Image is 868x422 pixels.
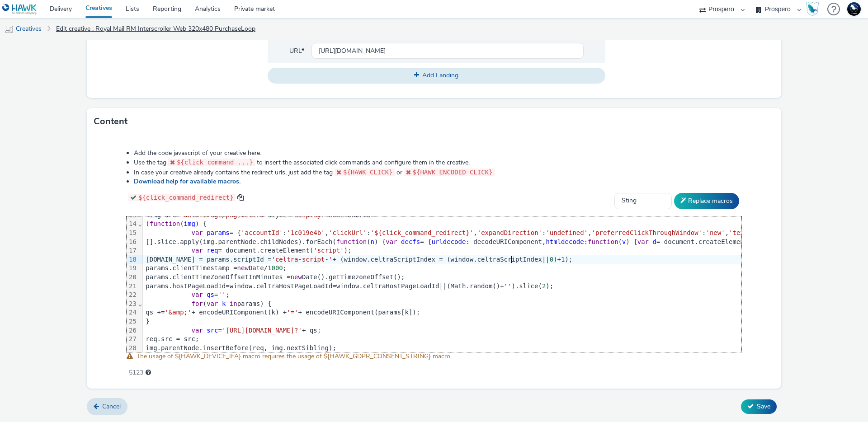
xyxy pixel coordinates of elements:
[287,309,298,316] span: '='
[847,2,861,16] img: Support Hawk
[241,229,283,236] span: 'accountId'
[127,229,138,238] div: 15
[52,18,260,40] a: Edit creative : Royal Mail RM Interscroller Web 320x480 PurchaseLoop
[191,247,203,254] span: var
[546,238,584,245] span: htmldecode
[268,68,605,83] button: Add Landing
[94,115,127,128] h3: Content
[729,229,771,236] span: 'textColor'
[592,229,702,236] span: 'preferredClickThroughWindow'
[674,193,739,209] button: Replace macros
[102,402,121,411] span: Cancel
[138,194,234,201] span: ${click_command_redirect}
[218,291,226,298] span: ''
[127,220,138,229] div: 14
[477,229,542,236] span: 'expandDirection'
[207,229,230,236] span: params
[138,220,142,227] span: Fold line
[150,220,180,227] span: function
[741,399,777,414] button: Save
[230,300,237,307] span: in
[504,282,512,290] span: ''
[127,326,138,335] div: 26
[291,273,302,281] span: new
[127,273,138,282] div: 20
[422,71,458,80] span: Add Landing
[127,300,138,309] div: 23
[343,169,393,176] span: ${HAWK_CLICK}
[371,229,474,236] span: '${click_command_redirect}'
[207,247,218,254] span: req
[127,255,138,264] div: 18
[336,238,367,245] span: function
[127,317,138,326] div: 25
[378,211,382,219] span: "
[87,398,127,415] a: Cancel
[5,25,14,34] img: mobile
[137,352,452,361] span: The usage of ${HAWK_DEVICE_IFA} macro requires the usage of ${HAWK_GDPR_CONSENT_STRING} macro.
[191,229,203,236] span: var
[127,246,138,255] div: 17
[268,264,283,272] span: 1000
[127,344,138,353] div: 28
[806,2,819,16] img: Hawk Academy
[413,169,493,176] span: ${HAWK_ENCODED_CLICK}
[191,291,203,298] span: var
[401,238,420,245] span: decfs
[127,282,138,291] div: 21
[386,238,397,245] span: var
[134,168,741,177] li: In case your creative already contains the redirect urls, just add the tag or
[706,229,725,236] span: 'new'
[207,300,218,307] span: var
[237,194,244,201] span: copy to clipboard
[127,238,138,247] div: 16
[652,238,656,245] span: d
[134,177,244,186] a: Download help for available macros.
[311,43,584,59] input: url...
[207,327,218,334] span: src
[127,291,138,300] div: 22
[165,309,191,316] span: '&amp;'
[127,308,138,317] div: 24
[313,247,344,254] span: 'script'
[757,402,770,411] span: Save
[184,220,195,227] span: img
[622,238,626,245] span: v
[329,229,367,236] span: 'clickUrl'
[371,238,374,245] span: n
[637,238,649,245] span: var
[222,327,302,334] span: '[URL][DOMAIN_NAME]?'
[542,282,546,290] span: 2
[207,291,214,298] span: qs
[129,368,143,377] span: 5123
[127,264,138,273] div: 19
[177,159,253,166] span: ${click_command_...}
[237,264,249,272] span: new
[561,256,565,263] span: 1
[432,238,466,245] span: urldecode
[138,300,142,307] span: Fold line
[180,211,268,219] span: "data:image/png,celtra"
[191,300,203,307] span: for
[127,335,138,344] div: 27
[146,368,151,377] div: Maximum recommended length: 3000 characters.
[134,158,741,167] li: Use the tag to insert the associated click commands and configure them in the creative.
[222,300,226,307] span: k
[806,2,823,16] a: Hawk Academy
[588,238,618,245] span: function
[550,256,553,263] span: 0
[291,211,348,219] span: "display: none"
[134,149,741,158] li: Add the code javascript of your creative here.
[271,256,332,263] span: 'celtra-script-'
[191,327,203,334] span: var
[546,229,588,236] span: 'undefined'
[2,4,37,15] img: undefined Logo
[287,229,325,236] span: '1c019e4b'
